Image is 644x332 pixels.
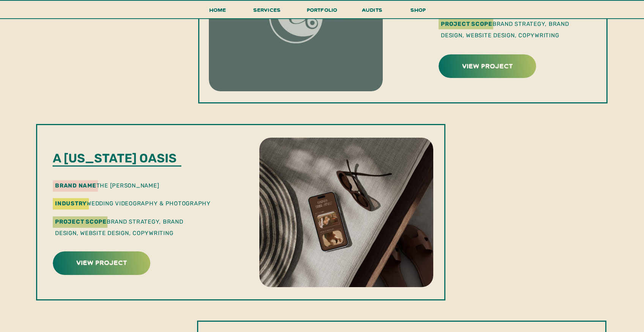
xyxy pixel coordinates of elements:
a: view project [440,60,535,71]
a: view project [54,256,149,268]
p: Brand Strategy, Brand Design, Website Design, Copywriting [55,216,199,237]
p: the [PERSON_NAME] [55,181,167,189]
b: Project Scope [55,218,107,225]
p: Brand Strategy, Brand Design, Website Design, Copywriting [441,18,584,39]
a: shop [400,5,436,18]
a: audits [361,5,384,18]
p: wedding videography [441,2,612,9]
a: Home [206,5,229,19]
p: A [US_STATE] oasis [53,151,196,166]
p: wedding videography & photography [55,199,227,207]
b: industry [441,3,472,10]
span: services [253,6,281,13]
b: industry [55,200,87,207]
a: services [251,5,283,19]
b: Project Scope [441,21,492,27]
a: portfolio [304,5,340,19]
b: brand name [55,182,96,189]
